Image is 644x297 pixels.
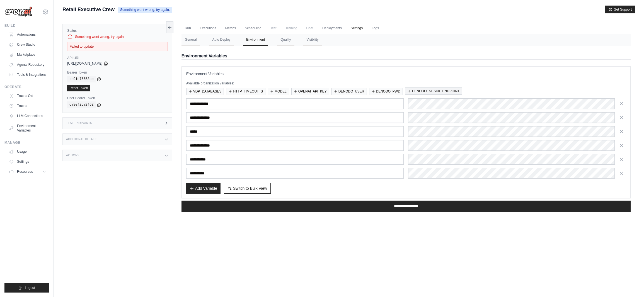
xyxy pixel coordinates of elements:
[118,7,172,13] span: Something went wrong, try again.
[405,87,462,95] button: DENODO_AI_SDK_ENDPOINT
[197,23,220,34] a: Executions
[7,121,49,135] a: Environment Variables
[267,23,280,34] span: Test
[17,169,33,174] span: Resources
[181,23,194,34] a: Run
[303,23,317,34] span: Chat is not available until the deployment is complete
[224,183,271,194] button: Switch to Bulk View
[181,53,631,59] h2: Environment Variables
[7,111,49,120] a: LLM Connections
[209,34,234,46] button: Auto Deploy
[4,283,49,293] button: Logout
[291,88,329,95] button: OPENAI_API_KEY
[616,270,644,297] iframe: Chat Widget
[268,88,289,95] button: MODEL
[67,56,168,60] label: API URL
[66,121,92,125] h3: Test Endpoints
[368,23,382,34] a: Logs
[4,85,49,89] div: Operate
[186,71,626,77] h3: Environment Variables
[67,70,168,75] label: Bearer Token
[7,157,49,166] a: Settings
[67,76,96,82] code: be91c76653cb
[7,50,49,59] a: Marketplace
[186,183,221,194] button: Add Variable
[186,81,626,86] p: Available organization variables:
[222,23,239,34] a: Metrics
[7,70,49,79] a: Tools & Integrations
[331,88,367,95] button: DENODO_USER
[25,286,35,290] span: Logout
[67,34,168,40] div: Something went wrong, try again.
[4,23,49,28] div: Build
[7,60,49,69] a: Agents Repository
[7,91,49,100] a: Traces Old
[181,34,631,46] nav: Tabs
[277,34,294,46] button: Quality
[7,167,49,176] button: Resources
[7,101,49,110] a: Traces
[226,88,265,95] button: HTTP_TIMEOUT_S
[4,140,49,145] div: Manage
[67,61,103,66] span: [URL][DOMAIN_NAME]
[369,88,403,95] button: DENODO_PWD
[4,6,32,17] img: Logo
[181,34,200,46] button: General
[62,6,115,13] span: Retail Executive Crew
[243,34,268,46] button: Environment
[605,6,635,13] button: Get Support
[303,34,322,46] button: Visibility
[67,101,96,108] code: ca8ef25a9f62
[7,30,49,39] a: Automations
[186,88,224,95] button: VDP_DATABASES
[66,138,97,141] h3: Additional Details
[347,23,366,34] a: Settings
[233,186,267,191] span: Switch to Bulk View
[67,85,90,91] a: Reset Token
[241,23,265,34] a: Scheduling
[67,28,168,33] label: Status
[319,23,345,34] a: Deployments
[7,147,49,156] a: Usage
[282,23,301,34] span: Training is not available until the deployment is complete
[67,42,168,51] div: Failed to update
[7,40,49,49] a: Crew Studio
[67,96,168,100] label: User Bearer Token
[66,154,79,157] h3: Actions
